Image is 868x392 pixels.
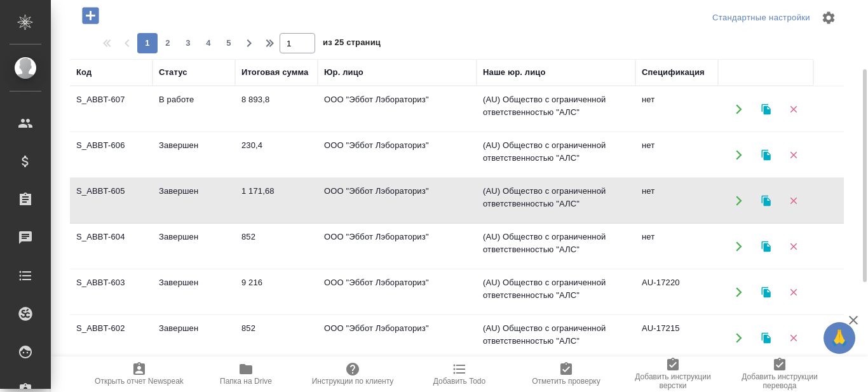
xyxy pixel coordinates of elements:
[178,37,198,50] span: 3
[70,316,153,360] td: S_ABBT-602
[153,87,235,132] td: В работе
[753,233,779,259] button: Клонировать
[73,3,108,29] button: Добавить проект
[70,224,153,269] td: S_ABBT-604
[219,37,239,50] span: 5
[318,316,477,360] td: ООО "Эббот Лэбораториз"
[726,187,752,213] button: Открыть
[635,133,718,177] td: нет
[235,87,318,132] td: 8 893,8
[158,33,178,53] button: 2
[635,179,718,223] td: нет
[86,356,193,392] button: Открыть отчет Newspeak
[780,187,806,213] button: Удалить
[153,133,235,177] td: Завершен
[726,233,752,259] button: Открыть
[635,224,718,269] td: нет
[324,66,363,79] div: Юр. лицо
[95,377,184,386] span: Открыть отчет Newspeak
[198,33,219,53] button: 4
[477,270,635,314] td: (AU) Общество с ограниченной ответственностью "АЛС"
[153,270,235,314] td: Завершен
[780,325,806,351] button: Удалить
[753,142,779,168] button: Клонировать
[159,66,187,79] div: Статус
[198,37,219,50] span: 4
[70,87,153,132] td: S_ABBT-607
[780,233,806,259] button: Удалить
[299,356,406,392] button: Инструкции по клиенту
[235,270,318,314] td: 9 216
[312,377,394,386] span: Инструкции по клиенту
[153,224,235,269] td: Завершен
[219,33,239,53] button: 5
[709,8,813,28] div: split button
[780,96,806,122] button: Удалить
[477,224,635,269] td: (AU) Общество с ограниченной ответственностью "АЛС"
[235,224,318,269] td: 852
[158,37,178,50] span: 2
[153,316,235,360] td: Завершен
[635,316,718,360] td: AU-17215
[318,224,477,269] td: ООО "Эббот Лэбораториз"
[824,322,855,354] button: 🙏
[318,133,477,177] td: ООО "Эббот Лэбораториз"
[477,133,635,177] td: (AU) Общество с ограниченной ответственностью "АЛС"
[483,66,546,79] div: Наше юр. лицо
[153,179,235,223] td: Завершен
[70,179,153,223] td: S_ABBT-605
[642,66,705,79] div: Спецификация
[513,356,620,392] button: Отметить проверку
[318,87,477,132] td: ООО "Эббот Лэбораториз"
[753,325,779,351] button: Клонировать
[726,142,752,168] button: Открыть
[76,66,92,79] div: Код
[726,279,752,305] button: Открыть
[627,372,719,390] span: Добавить инструкции верстки
[70,270,153,314] td: S_ABBT-603
[477,316,635,360] td: (AU) Общество с ограниченной ответственностью "АЛС"
[318,179,477,223] td: ООО "Эббот Лэбораториз"
[235,316,318,360] td: 852
[318,270,477,314] td: ООО "Эббот Лэбораториз"
[70,133,153,177] td: S_ABBT-606
[620,356,726,392] button: Добавить инструкции верстки
[433,377,485,386] span: Добавить Todo
[532,377,600,386] span: Отметить проверку
[635,270,718,314] td: AU-17220
[829,325,850,351] span: 🙏
[193,356,299,392] button: Папка на Drive
[241,66,308,79] div: Итоговая сумма
[780,279,806,305] button: Удалить
[220,377,272,386] span: Папка на Drive
[635,87,718,132] td: нет
[477,87,635,132] td: (AU) Общество с ограниченной ответственностью "АЛС"
[780,142,806,168] button: Удалить
[178,33,198,53] button: 3
[726,96,752,122] button: Открыть
[753,96,779,122] button: Клонировать
[813,3,844,33] span: Настроить таблицу
[323,35,381,53] span: из 25 страниц
[406,356,513,392] button: Добавить Todo
[477,179,635,223] td: (AU) Общество с ограниченной ответственностью "АЛС"
[235,179,318,223] td: 1 171,68
[235,133,318,177] td: 230,4
[753,187,779,213] button: Клонировать
[734,372,825,390] span: Добавить инструкции перевода
[726,325,752,351] button: Открыть
[753,279,779,305] button: Клонировать
[726,356,833,392] button: Добавить инструкции перевода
